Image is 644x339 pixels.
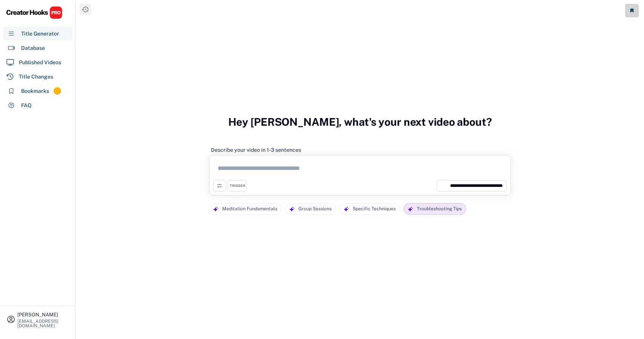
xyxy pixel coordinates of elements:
[211,146,301,153] div: Describe your video in 1-3 sentences
[21,102,32,109] div: FAQ
[353,203,396,214] div: Specific Techniques
[298,203,332,214] div: Group Sessions
[19,73,53,81] div: Title Changes
[21,30,59,38] div: Title Generator
[222,203,277,214] div: Meditation Fundamentals
[439,182,446,189] img: yH5BAEAAAAALAAAAAABAAEAAAIBRAA7
[21,44,45,52] div: Database
[17,319,69,328] div: [EMAIL_ADDRESS][DOMAIN_NAME]
[21,87,49,95] div: Bookmarks
[17,312,69,317] div: [PERSON_NAME]
[228,108,492,136] h3: Hey [PERSON_NAME], what's your next video about?
[6,6,63,19] img: CHPRO%20Logo.svg
[230,183,245,188] div: TRIGGER
[417,203,462,214] div: Troubleshooting Tips
[19,59,61,66] div: Published Videos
